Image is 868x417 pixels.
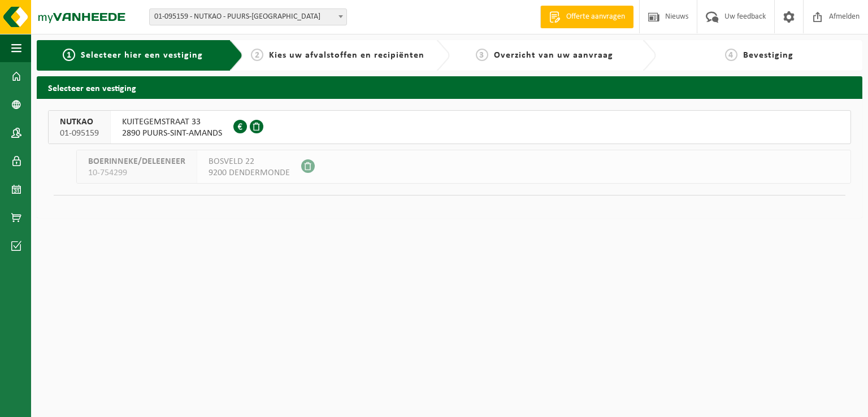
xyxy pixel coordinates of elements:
span: 01-095159 - NUTKAO - PUURS-SINT-AMANDS [149,8,347,25]
span: NUTKAO [60,116,99,128]
span: 01-095159 - NUTKAO - PUURS-SINT-AMANDS [150,9,346,25]
span: 2 [251,49,263,61]
span: KUITEGEMSTRAAT 33 [122,116,222,128]
button: NUTKAO 01-095159 KUITEGEMSTRAAT 332890 PUURS-SINT-AMANDS [48,110,851,144]
span: 9200 DENDERMONDE [209,167,290,179]
h2: Selecteer een vestiging [37,76,862,98]
span: 4 [725,49,737,61]
span: Selecteer hier een vestiging [81,51,203,60]
span: Bevestiging [743,51,793,60]
span: 01-095159 [60,128,99,139]
span: 2890 PUURS-SINT-AMANDS [122,128,222,139]
span: BOERINNEKE/DELEENEER [88,156,185,167]
span: 10-754299 [88,167,185,179]
span: Offerte aanvragen [563,11,628,23]
span: 3 [476,49,488,61]
span: Kies uw afvalstoffen en recipiënten [269,51,424,60]
span: BOSVELD 22 [209,156,290,167]
span: 1 [63,49,75,61]
span: Overzicht van uw aanvraag [494,51,613,60]
a: Offerte aanvragen [540,6,633,28]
